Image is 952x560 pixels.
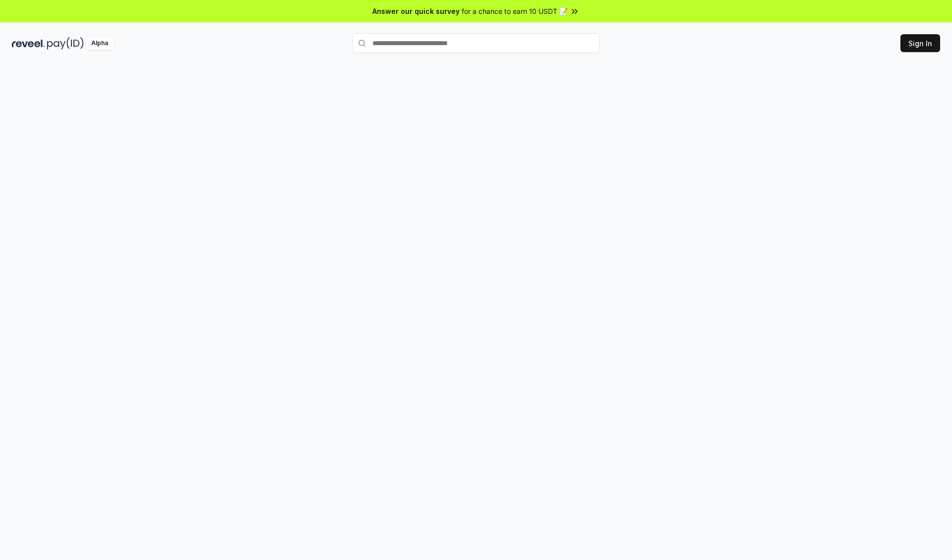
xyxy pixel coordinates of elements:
img: pay_id [47,37,84,50]
span: Answer our quick survey [372,6,460,16]
button: Sign In [900,34,940,52]
span: for a chance to earn 10 USDT 📝 [462,6,568,16]
img: reveel_dark [12,37,45,50]
div: Alpha [86,37,114,50]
